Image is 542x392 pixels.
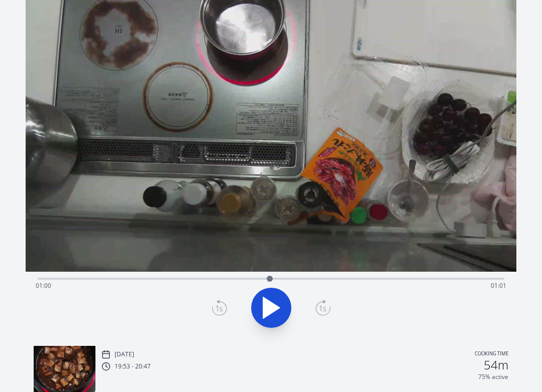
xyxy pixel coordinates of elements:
[478,373,508,381] p: 75% active
[491,281,506,290] span: 01:01
[115,350,134,358] p: [DATE]
[36,281,51,290] span: 01:00
[115,362,151,370] p: 19:53 - 20:47
[475,350,508,359] p: Cooking time
[484,359,508,371] h2: 54m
